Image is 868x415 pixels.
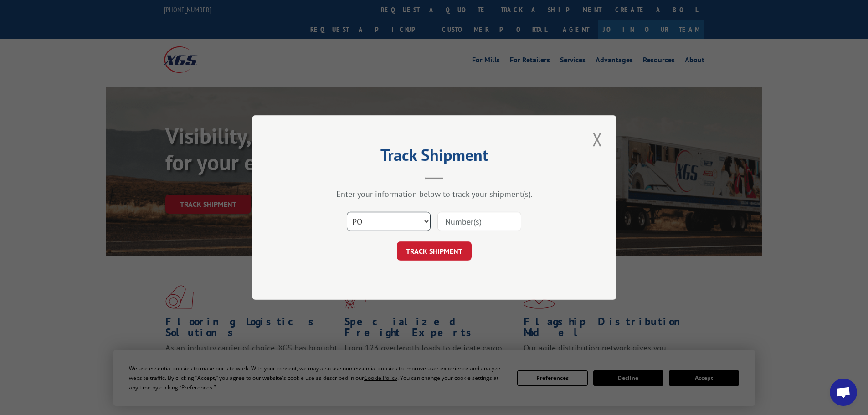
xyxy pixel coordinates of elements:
h2: Track Shipment [298,149,571,166]
a: Open chat [830,379,857,406]
input: Number(s) [437,212,521,231]
button: TRACK SHIPMENT [397,241,472,261]
button: Close modal [590,127,605,152]
div: Enter your information below to track your shipment(s). [298,189,571,199]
